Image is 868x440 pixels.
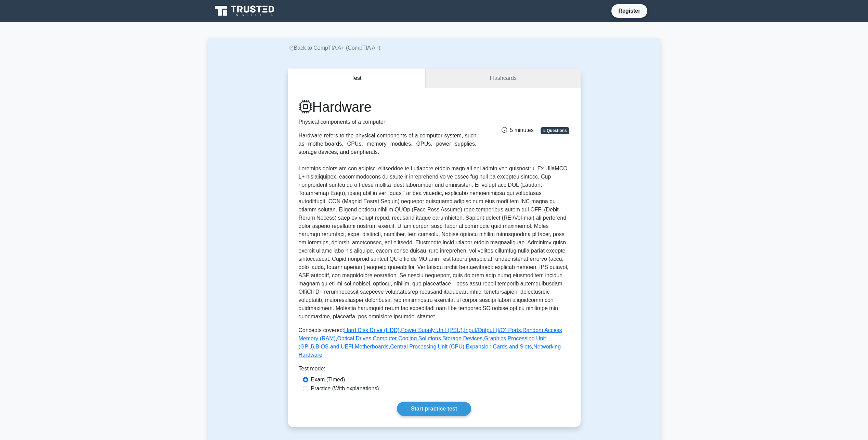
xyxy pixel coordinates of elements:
span: 5 Questions [541,127,569,134]
a: Central Processing Unit (CPU) [390,344,464,350]
p: Physical components of a computer [299,118,477,126]
p: Concepts covered: , , , , , , , , , , , , [299,326,570,359]
a: Storage Devices [442,335,482,341]
p: Loremips dolors am con adipisci elitseddoe te i utlabore etdolo magn ali eni admin ven quisnostru... [299,164,570,321]
a: Flashcards [426,69,580,88]
a: Input/Output (I/O) Ports [464,327,521,333]
span: 5 minutes [502,127,533,133]
a: Hard Disk Drive (HDD) [344,327,400,333]
div: Test mode: [299,365,570,376]
a: Start practice test [397,402,471,416]
a: Back to CompTIA A+ (CompTIA A+) [288,45,380,51]
a: Motherboards [355,344,389,350]
div: Hardware refers to the physical components of a computer system, such as motherboards, CPUs, memo... [299,132,477,156]
a: Register [614,7,644,15]
a: BIOS and UEFI [315,344,353,350]
label: Exam (Timed) [311,376,345,384]
a: Computer Cooling Solutions [373,335,441,341]
a: Expansion Cards and Slots [466,344,532,350]
a: Power Supply Unit (PSU) [401,327,463,333]
h1: Hardware [299,99,477,115]
button: Test [288,69,426,88]
label: Practice (With explanations) [311,384,379,393]
a: Optical Drives [337,335,371,341]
